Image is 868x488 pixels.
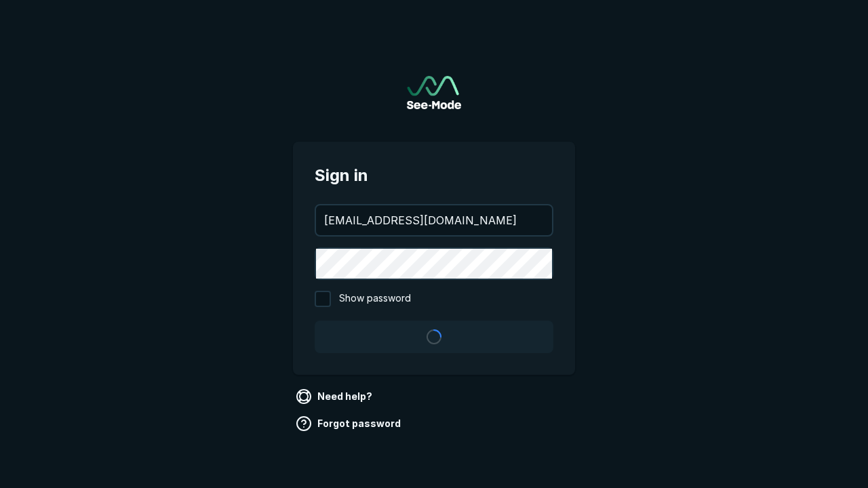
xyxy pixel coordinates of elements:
a: Need help? [293,386,378,407]
span: Show password [339,291,411,307]
span: Sign in [315,163,553,188]
a: Go to sign in [407,76,461,109]
a: Forgot password [293,413,406,434]
input: your@email.com [316,205,552,235]
img: See-Mode Logo [407,76,461,109]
